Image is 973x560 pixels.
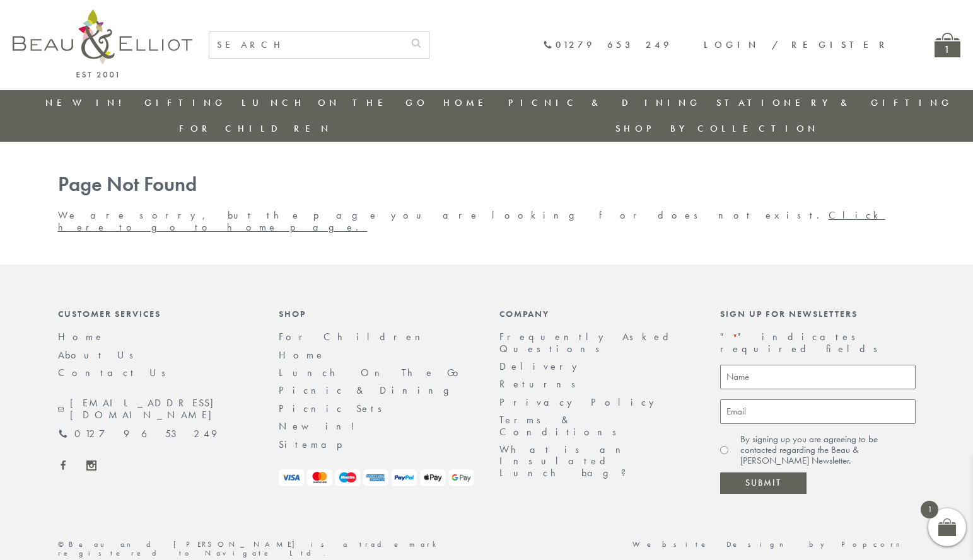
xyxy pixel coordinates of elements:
[720,399,916,424] input: Email
[720,365,916,389] input: Name
[58,348,142,362] a: About Us
[499,330,677,355] a: Frequently Asked Questions
[720,472,807,494] input: Submit
[45,540,487,558] div: ©Beau and [PERSON_NAME] is a trademark registered to Navigate Ltd.
[508,96,701,109] a: Picnic & Dining
[704,38,890,51] a: Login / Register
[279,309,474,319] div: Shop
[615,122,819,135] a: Shop by collection
[58,330,105,343] a: Home
[144,96,226,109] a: Gifting
[720,331,916,355] p: " " indicates required fields
[279,348,325,362] a: Home
[921,501,938,518] span: 1
[499,309,695,319] div: Company
[279,469,474,486] img: payment-logos.png
[58,173,916,197] h1: Page Not Found
[499,413,625,438] a: Terms & Conditions
[13,9,192,77] img: logo
[279,384,462,397] a: Picnic & Dining
[499,396,661,409] a: Privacy Policy
[279,366,466,379] a: Lunch On The Go
[58,428,217,440] a: 01279 653 249
[720,309,916,319] div: Sign up for newsletters
[740,434,916,467] label: By signing up you are agreeing to be contacted regarding the Beau & [PERSON_NAME] Newsletter.
[45,173,928,233] div: We are sorry, but the page you are looking for does not exist.
[58,366,174,379] a: Contact Us
[242,96,428,109] a: Lunch On The Go
[179,122,332,135] a: For Children
[443,96,494,109] a: Home
[45,96,130,109] a: New in!
[279,438,359,451] a: Sitemap
[58,397,253,421] a: [EMAIL_ADDRESS][DOMAIN_NAME]
[499,443,636,479] a: What is an Insulated Lunch bag?
[632,539,916,549] a: Website Design by Popcorn
[935,33,960,57] a: 1
[279,420,364,433] a: New in!
[209,32,404,58] input: SEARCH
[279,402,390,415] a: Picnic Sets
[499,360,584,373] a: Delivery
[279,330,430,343] a: For Children
[543,40,672,50] a: 01279 653 249
[58,209,885,233] a: Click here to go to home page.
[499,377,584,391] a: Returns
[716,96,953,109] a: Stationery & Gifting
[58,309,253,319] div: Customer Services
